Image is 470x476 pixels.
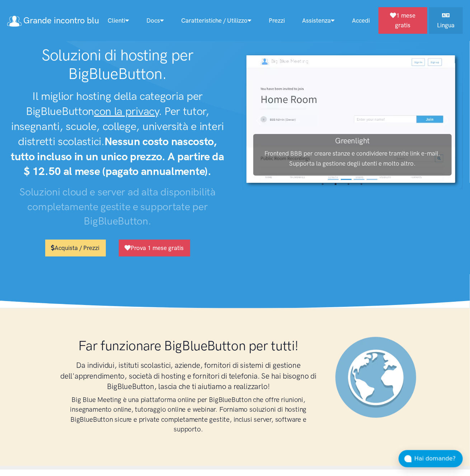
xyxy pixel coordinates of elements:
h4: Big Blue Meeting è una piattaforma online per BigBlueButton che offre riunioni, insegnamento onli... [56,395,321,434]
h1: Soluzioni di hosting per BigBlueButton. [7,46,228,83]
a: Accedi [343,13,379,28]
h3: Soluzioni cloud e server ad alta disponibilità completamente gestite e supportate per BigBlueButton. [7,185,228,228]
h2: Il miglior hosting della categoria per BigBlueButton . Per tutor, insegnanti, scuole, college, un... [7,89,228,179]
u: con la privacy [94,105,159,118]
h3: Da individui, istituti scolastici, aziende, fornitori di sistemi di gestione dell'apprendimento, ... [56,360,321,392]
a: Clienti [99,13,138,28]
h3: Greenlight [253,135,452,146]
button: Hai domande? [399,450,463,467]
h1: Far funzionare BigBlueButton per tutti! [56,337,321,354]
a: Lingua [429,7,463,34]
a: Acquista / Prezzi [45,240,106,257]
p: Frontend BBB per creare stanze e condividere tramite link e-mail. Supporta la gestione degli uten... [253,149,452,168]
a: Prova 1 mese gratis [119,240,190,257]
strong: Nessun costo nascosto, tutto incluso in un unico prezzo. A partire da $ 12.50 al mese (pagato ann... [11,135,224,178]
a: Assistenza [293,13,343,28]
img: logo [7,16,22,27]
a: 1 mese gratis [379,7,427,34]
a: Prezzi [260,13,293,28]
a: Docs [138,13,173,28]
div: Hai domande? [414,454,463,463]
a: Grande incontro blu [7,13,99,28]
a: Caratteristiche / Utilizzo [173,13,260,28]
